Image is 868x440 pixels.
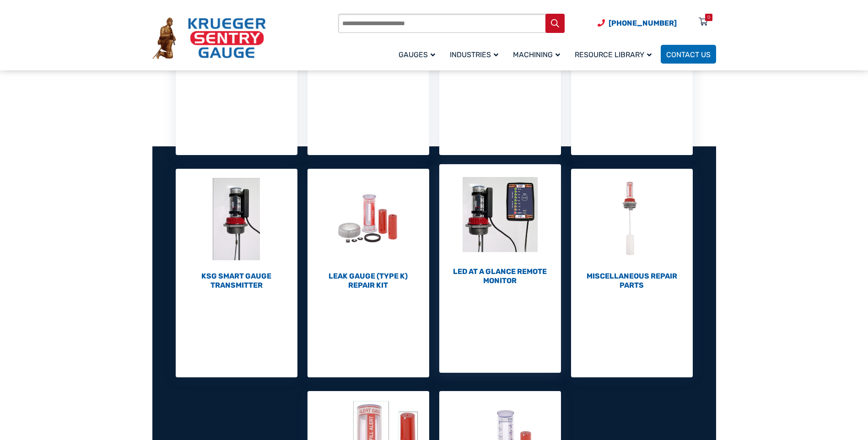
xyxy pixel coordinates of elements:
[307,169,429,290] a: Visit product category Leak Gauge (Type K) Repair Kit
[571,272,693,290] h2: Miscellaneous Repair Parts
[307,272,429,290] h2: Leak Gauge (Type K) Repair Kit
[661,45,716,64] a: Contact Us
[439,267,561,285] h2: LED At A Glance Remote Monitor
[176,169,297,290] a: Visit product category KSG Smart Gauge Transmitter
[598,17,677,29] a: Phone Number (920) 434-8860
[399,50,435,59] span: Gauges
[176,169,297,269] img: KSG Smart Gauge Transmitter
[444,43,507,65] a: Industries
[393,43,444,65] a: Gauges
[439,164,561,285] a: Visit product category LED At A Glance Remote Monitor
[513,50,560,59] span: Machining
[439,164,561,265] img: LED At A Glance Remote Monitor
[571,169,693,269] img: Miscellaneous Repair Parts
[152,17,266,59] img: Krueger Sentry Gauge
[571,169,693,290] a: Visit product category Miscellaneous Repair Parts
[575,50,652,59] span: Resource Library
[307,169,429,269] img: Leak Gauge (Type K) Repair Kit
[569,43,661,65] a: Resource Library
[176,272,297,290] h2: KSG Smart Gauge Transmitter
[609,19,677,27] span: [PHONE_NUMBER]
[666,50,711,59] span: Contact Us
[707,14,710,21] div: 0
[450,50,498,59] span: Industries
[507,43,569,65] a: Machining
